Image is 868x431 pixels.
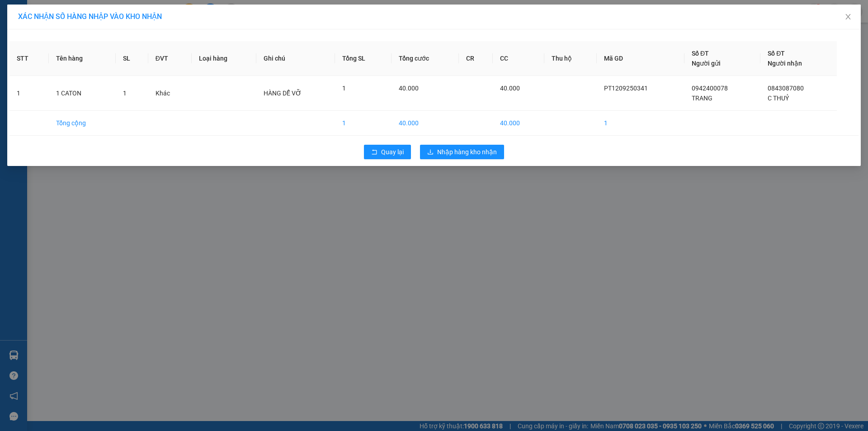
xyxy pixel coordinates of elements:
span: HÀNG DỄ VỠ [264,90,302,97]
button: downloadNhập hàng kho nhận [420,145,504,159]
td: 40.000 [493,111,544,136]
td: 1 [597,111,684,136]
span: TRANG [692,95,712,102]
span: XÁC NHẬN SỐ HÀNG NHẬP VÀO KHO NHẬN [18,12,162,21]
button: rollbackQuay lại [364,145,411,159]
th: ĐVT [148,41,192,76]
span: 40.000 [500,85,520,92]
th: Tổng SL [335,41,392,76]
button: Close [835,5,861,30]
span: Số ĐT [768,50,785,57]
span: 0843087080 [768,85,804,92]
span: C THUỶ [768,95,789,102]
span: Người nhận [768,60,802,67]
td: 40.000 [392,111,459,136]
th: SL [116,41,148,76]
span: Nhập hàng kho nhận [437,147,497,157]
span: PT1209250341 [604,85,648,92]
span: close [844,13,852,20]
td: 1 [9,76,49,111]
th: Tên hàng [49,41,115,76]
td: 1 [335,111,392,136]
span: Người gửi [692,60,721,67]
span: download [427,149,434,156]
span: 40.000 [399,85,419,92]
span: rollback [371,149,377,156]
th: Loại hàng [192,41,256,76]
td: Khác [148,76,192,111]
th: STT [9,41,49,76]
th: Tổng cước [392,41,459,76]
th: CR [459,41,493,76]
th: Ghi chú [256,41,335,76]
th: CC [493,41,544,76]
td: 1 CATON [49,76,115,111]
span: 0942400078 [692,85,728,92]
th: Mã GD [597,41,684,76]
span: Quay lại [381,147,404,157]
td: Tổng cộng [49,111,115,136]
span: Số ĐT [692,50,709,57]
span: 1 [342,85,346,92]
span: 1 [123,90,127,97]
th: Thu hộ [544,41,597,76]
